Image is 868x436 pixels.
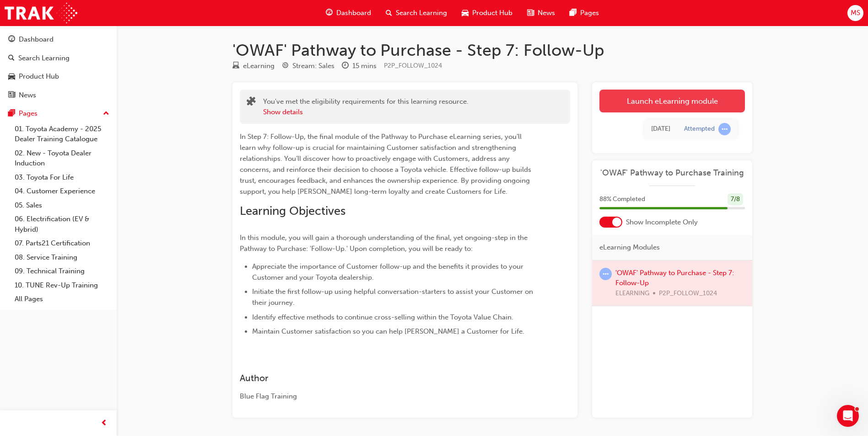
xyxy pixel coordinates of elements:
[4,50,113,67] a: Search Learning
[19,108,38,119] div: Pages
[580,8,599,18] span: Pages
[11,292,113,306] a: All Pages
[292,61,334,71] div: Stream: Sales
[4,87,113,104] a: News
[19,34,54,45] div: Dashboard
[599,242,660,253] span: eLearning Modules
[570,7,577,19] span: pages-icon
[11,122,113,146] a: 01. Toyota Academy - 2025 Dealer Training Catalogue
[252,262,525,282] span: Appreciate the importance of Customer follow-up and the benefits it provides to your Customer and...
[462,7,469,19] span: car-icon
[8,54,15,63] span: search-icon
[4,68,113,85] a: Product Hub
[4,105,113,122] button: Pages
[252,287,535,307] span: Initiate the first follow-up using helpful conversation-starters to assist your Customer on their...
[263,107,303,117] button: Show details
[837,405,859,427] iframe: Intercom live chat
[5,3,77,23] img: Trak
[8,36,15,44] span: guage-icon
[252,313,513,321] span: Identify effective methods to continue cross-selling within the Toyota Value Chain.
[240,391,537,402] div: Blue Flag Training
[8,110,15,118] span: pages-icon
[232,40,752,60] h1: 'OWAF' Pathway to Purchase - Step 7: Follow-Up
[103,108,109,120] span: up-icon
[252,327,524,335] span: Maintain Customer satisfaction so you can help [PERSON_NAME] a Customer for Life.
[8,91,15,100] span: news-icon
[11,236,113,250] a: 07. Parts21 Certification
[11,198,113,213] a: 05. Sales
[318,4,378,22] a: guage-iconDashboard
[11,264,113,278] a: 09. Technical Training
[472,8,512,18] span: Product Hub
[599,168,745,178] a: 'OWAF' Pathway to Purchase Training
[599,194,645,205] span: 88 % Completed
[240,234,529,253] span: In this module, you will gain a thorough understanding of the final, yet ongoing-step in the Path...
[728,193,743,206] div: 7 / 8
[11,278,113,292] a: 10. TUNE Rev-Up Training
[520,4,562,22] a: news-iconNews
[342,62,349,70] span: clock-icon
[240,204,345,218] span: Learning Objectives
[19,71,59,82] div: Product Hub
[336,8,371,18] span: Dashboard
[11,146,113,170] a: 02. New - Toyota Dealer Induction
[263,96,469,117] div: You've met the eligibility requirements for this learning resource.
[396,8,447,18] span: Search Learning
[4,29,113,105] button: DashboardSearch LearningProduct HubNews
[851,8,860,18] span: MS
[8,73,15,81] span: car-icon
[378,4,454,22] a: search-iconSearch Learning
[626,217,698,228] span: Show Incomplete Only
[386,7,392,19] span: search-icon
[538,8,555,18] span: News
[240,133,533,196] span: In Step 7: Follow-Up, the final module of the Pathway to Purchase eLearning series, you’ll learn ...
[718,123,731,135] span: learningRecordVerb_ATTEMPT-icon
[342,60,377,72] div: Duration
[240,373,537,383] h3: Author
[18,53,70,64] div: Search Learning
[282,60,334,72] div: Stream
[11,212,113,236] a: 06. Electrification (EV & Hybrid)
[651,124,670,134] div: Mon Sep 22 2025 16:03:50 GMT+1000 (Australian Eastern Standard Time)
[243,61,275,71] div: eLearning
[684,125,715,133] div: Attempted
[19,90,36,101] div: News
[326,7,333,19] span: guage-icon
[4,31,113,48] a: Dashboard
[599,268,612,280] span: learningRecordVerb_ATTEMPT-icon
[847,5,863,21] button: MS
[562,4,606,22] a: pages-iconPages
[384,62,442,69] span: Learning resource code
[232,62,239,70] span: learningResourceType_ELEARNING-icon
[11,170,113,185] a: 03. Toyota For Life
[232,60,275,72] div: Type
[101,418,108,429] span: prev-icon
[282,62,289,70] span: target-icon
[247,97,256,108] span: puzzle-icon
[454,4,520,22] a: car-iconProduct Hub
[527,7,534,19] span: news-icon
[352,61,377,71] div: 15 mins
[11,184,113,198] a: 04. Customer Experience
[11,250,113,265] a: 08. Service Training
[599,90,745,112] a: Launch eLearning module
